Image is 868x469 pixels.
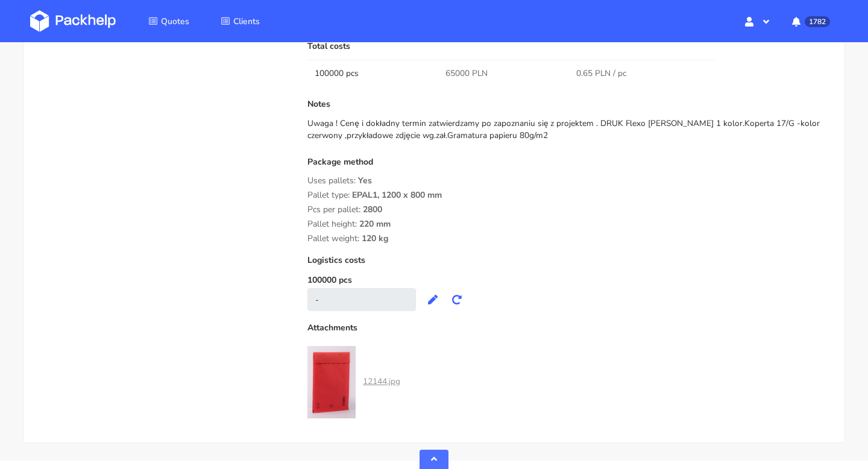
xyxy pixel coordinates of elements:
span: Pcs per pallet: [307,204,360,215]
img: uZb7yzzbY3zakWqdpiPnfqQmpXNr1l8vFwmOQDpA.jpg [307,346,356,418]
p: Notes [307,99,830,109]
p: Attachments [307,323,357,333]
a: Quotes [134,10,204,32]
span: EPAL1, 1200 x 800 mm [352,189,442,210]
span: Pallet type: [307,189,350,201]
span: 0.65 PLN / pc [576,68,626,80]
button: 1782 [782,10,838,32]
span: Clients [233,16,260,27]
button: Recalculate [445,289,469,310]
a: Clients [206,10,274,32]
div: Package method [307,157,830,176]
span: 220 mm [359,218,391,239]
a: 12144.jpg [363,376,400,387]
td: 100000 pcs [307,60,438,87]
img: Dashboard [30,10,116,32]
span: 2800 [363,204,382,224]
span: 65000 PLN [445,68,488,80]
span: 1782 [805,16,830,27]
p: Total costs [307,42,830,51]
span: Yes [358,175,372,195]
span: Quotes [161,16,189,27]
span: 120 kg [362,233,388,253]
span: Pallet height: [307,218,357,230]
span: Pallet weight: [307,233,359,244]
div: - [307,288,416,311]
div: Logistics costs [307,256,830,274]
label: 100000 pcs [307,274,352,286]
button: Edit [421,289,445,310]
div: Uwaga ! Cenę i dokładny termin zatwierdzamy po zapoznaniu się z projektem . DRUK Flexo [PERSON_NA... [307,118,830,142]
span: Uses pallets: [307,175,356,186]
